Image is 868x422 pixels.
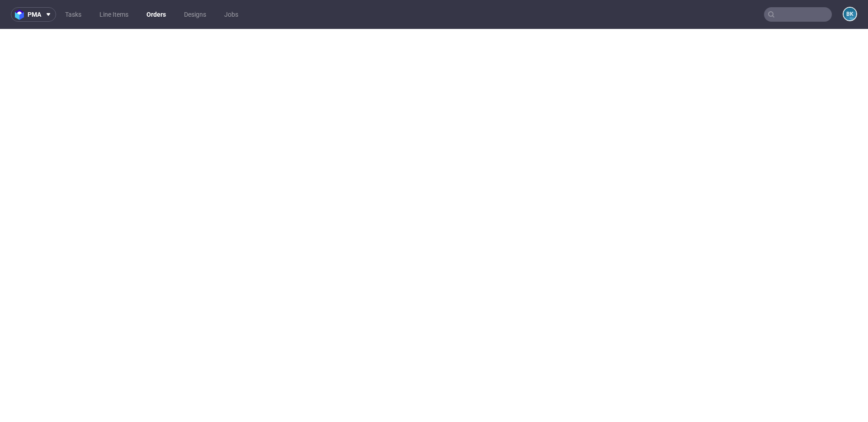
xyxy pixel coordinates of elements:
a: Line Items [94,7,134,22]
a: Designs [179,7,212,22]
a: Tasks [60,7,87,22]
button: pma [11,7,56,22]
img: logo [15,9,28,20]
a: Orders [141,7,171,22]
a: Jobs [219,7,244,22]
span: pma [28,11,41,18]
figcaption: BK [844,8,856,20]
